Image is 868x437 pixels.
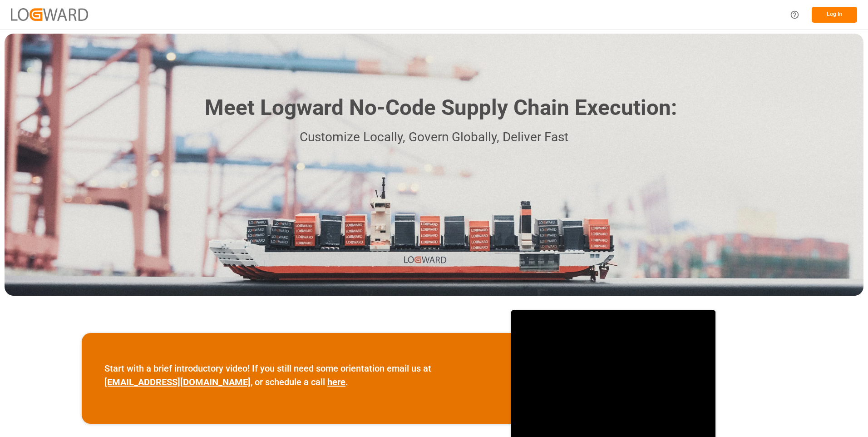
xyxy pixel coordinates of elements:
[205,92,677,124] h1: Meet Logward No-Code Supply Chain Execution:
[104,377,251,387] a: [EMAIL_ADDRESS][DOMAIN_NAME]
[104,362,488,389] p: Start with a brief introductory video! If you still need some orientation email us at , or schedu...
[812,7,857,23] button: Log In
[784,5,805,25] button: Help Center
[11,8,88,20] img: Logward_new_orange.png
[191,127,677,148] p: Customize Locally, Govern Globally, Deliver Fast
[327,377,345,387] a: here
